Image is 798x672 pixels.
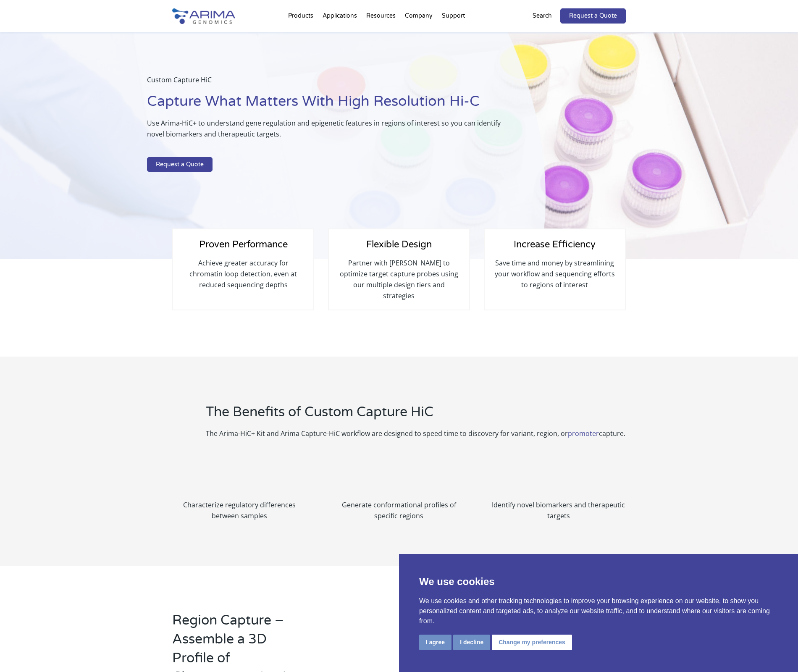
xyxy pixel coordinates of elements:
[493,257,617,290] p: Save time and money by streamlining your workflow and sequencing efforts to regions of interest
[206,403,626,428] h2: The Benefits of Custom Capture HiC
[533,10,552,21] p: Search
[172,8,235,24] img: Arima-Genomics-logo
[337,257,461,301] p: Partner with [PERSON_NAME] to optimize target capture probes using our multiple design tiers and ...
[419,635,451,650] button: I agree
[172,499,307,521] p: Characterize regulatory differences between samples
[332,499,466,521] p: Generate conformational profiles of specific regions
[419,596,778,626] p: We use cookies and other tracking technologies to improve your browsing experience on our website...
[147,74,504,92] p: Custom Capture HiC
[492,635,572,650] button: Change my preferences
[453,635,490,650] button: I decline
[147,92,504,118] h1: Capture What Matters With High Resolution Hi-C
[147,118,504,146] p: Use Arima-HiC+ to understand gene regulation and epigenetic features in regions of interest so yo...
[560,8,626,24] a: Request a Quote
[181,257,305,290] p: Achieve greater accuracy for chromatin loop detection, even at reduced sequencing depths
[227,462,252,487] img: User Friendly_Icon_Arima Genomics
[386,462,412,487] img: User Friendly_Icon_Arima Genomics
[491,499,626,521] p: Identify novel biomarkers and therapeutic targets
[206,428,626,439] p: The Arima-HiC+ Kit and Arima Capture-HiC workflow are designed to speed time to discovery for var...
[419,574,778,589] p: We use cookies
[199,239,288,250] span: Proven Performance
[568,429,599,438] a: promoter
[546,462,571,487] img: User Friendly_Icon_Arima Genomics
[147,157,213,172] a: Request a Quote
[514,239,596,250] span: Increase Efficiency
[366,239,432,250] span: Flexible Design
